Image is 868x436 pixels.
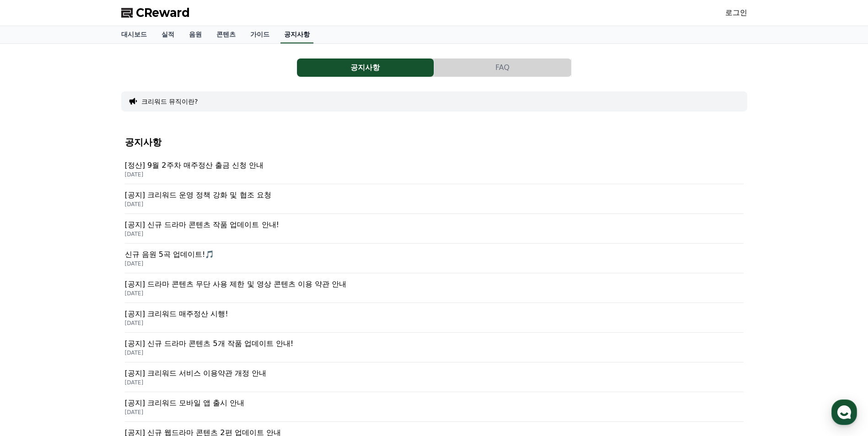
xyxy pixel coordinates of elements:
p: [공지] 크리워드 서비스 이용약관 개정 안내 [125,368,744,379]
p: [공지] 드라마 콘텐츠 무단 사용 제한 및 영상 콘텐츠 이용 약관 안내 [125,279,744,290]
button: 크리워드 뮤직이란? [141,97,198,106]
p: [DATE] [125,349,744,356]
a: 콘텐츠 [209,26,243,43]
p: [공지] 크리워드 운영 정책 강화 및 협조 요청 [125,190,744,201]
p: [DATE] [125,201,744,208]
a: [정산] 9월 2주차 매주정산 출금 신청 안내 [DATE] [125,154,744,184]
a: 공지사항 [280,26,313,43]
button: 공지사항 [297,58,434,77]
p: [DATE] [125,319,744,327]
p: [DATE] [125,379,744,386]
a: [공지] 크리워드 모바일 앱 출시 안내 [DATE] [125,392,744,422]
a: 음원 [182,26,209,43]
a: 설정 [118,290,176,313]
p: [공지] 크리워드 모바일 앱 출시 안내 [125,398,744,409]
p: [DATE] [125,230,744,238]
a: CReward [121,5,190,20]
p: [정산] 9월 2주차 매주정산 출금 신청 안내 [125,160,744,171]
p: [DATE] [125,409,744,416]
p: [DATE] [125,171,744,178]
span: 설정 [141,303,152,311]
a: [공지] 크리워드 서비스 이용약관 개정 안내 [DATE] [125,362,744,392]
h4: 공지사항 [125,137,744,147]
span: CReward [136,5,190,20]
a: 가이드 [243,26,277,43]
a: [공지] 크리워드 운영 정책 강화 및 협조 요청 [DATE] [125,184,744,214]
a: 대화 [60,290,118,313]
a: [공지] 드라마 콘텐츠 무단 사용 제한 및 영상 콘텐츠 이용 약관 안내 [DATE] [125,273,744,303]
a: [공지] 신규 드라마 콘텐츠 작품 업데이트 안내! [DATE] [125,214,744,244]
button: FAQ [434,58,571,77]
p: [공지] 신규 드라마 콘텐츠 5개 작품 업데이트 안내! [125,338,744,349]
p: [DATE] [125,290,744,297]
p: [공지] 크리워드 매주정산 시행! [125,308,744,319]
a: 신규 음원 5곡 업데이트!🎵 [DATE] [125,244,744,273]
span: 홈 [29,303,34,311]
a: 대시보드 [114,26,154,43]
a: [공지] 크리워드 매주정산 시행! [DATE] [125,303,744,333]
p: [DATE] [125,260,744,267]
p: 신규 음원 5곡 업데이트!🎵 [125,249,744,260]
a: 로그인 [725,7,747,18]
span: 대화 [84,304,95,311]
a: [공지] 신규 드라마 콘텐츠 5개 작품 업데이트 안내! [DATE] [125,333,744,362]
p: [공지] 신규 드라마 콘텐츠 작품 업데이트 안내! [125,219,744,230]
a: 홈 [3,290,60,313]
a: 실적 [154,26,182,43]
